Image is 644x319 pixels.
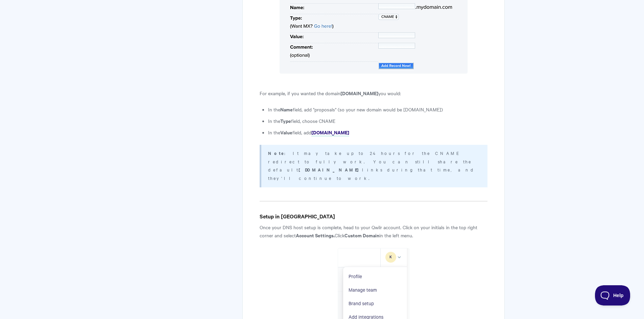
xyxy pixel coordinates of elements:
iframe: Toggle Customer Support [595,285,630,305]
strong: Note [268,150,284,156]
a: [DOMAIN_NAME] [311,129,349,136]
li: In the field, add "proposals" (so your new domain would be [DOMAIN_NAME]) [268,105,487,113]
p: For example, if you wanted the domain you would: [260,89,487,97]
h4: Setup in [GEOGRAPHIC_DATA] [260,212,487,220]
p: : It may take up to 24 hours for the CNAME redirect to fully work. You can still share the defaul... [268,149,479,182]
strong: Value [280,129,292,136]
strong: Custom Domain [344,232,379,239]
strong: Name [280,106,293,113]
strong: Account Settings. [296,232,335,239]
strong: Type [280,117,291,124]
strong: [DOMAIN_NAME] [340,89,378,97]
strong: [DOMAIN_NAME] [299,166,362,173]
li: In the field, add [268,128,487,136]
p: Once your DNS host setup is complete, head to your Qwilr account. Click on your initials in the t... [260,223,487,239]
strong: [DOMAIN_NAME] [311,129,349,136]
li: In the field, choose CNAME [268,117,487,125]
